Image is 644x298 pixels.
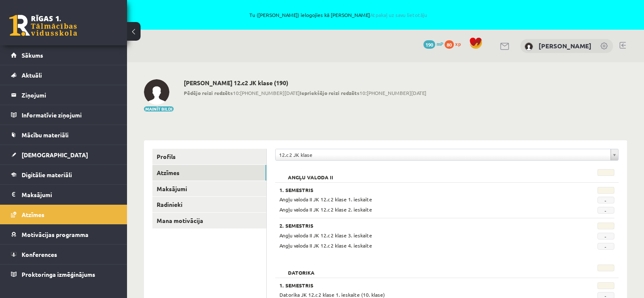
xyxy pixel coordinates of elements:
[276,149,618,160] a: 12.c2 JK klase
[184,89,233,96] b: Pēdējo reizi redzēts
[445,40,465,47] a: 80 xp
[11,205,116,224] a: Atzīmes
[11,225,116,244] a: Motivācijas programma
[370,11,427,18] a: Atpakaļ uz savu lietotāju
[22,71,42,79] span: Aktuāli
[11,265,116,284] a: Proktoringa izmēģinājums
[22,270,95,278] span: Proktoringa izmēģinājums
[11,85,116,105] a: Ziņojumi
[22,185,116,204] legend: Maksājumi
[597,243,614,250] span: -
[152,149,266,164] a: Profils
[597,207,614,214] span: -
[445,40,454,49] span: 80
[423,40,435,49] span: 190
[455,40,461,47] span: xp
[152,197,266,212] a: Radinieki
[279,291,385,298] span: Datorika JK 12.c2 klase 1. ieskaite (10. klase)
[152,181,266,197] a: Maksājumi
[597,197,614,203] span: -
[279,206,372,213] span: Angļu valoda II JK 12.c2 klase 2. ieskaite
[22,171,72,178] span: Digitālie materiāli
[279,223,556,228] h3: 2. Semestris
[279,169,342,178] h2: Angļu valoda II
[22,51,43,59] span: Sākums
[9,15,77,36] a: Rīgas 1. Tālmācības vidusskola
[22,85,116,105] legend: Ziņojumi
[539,42,591,50] a: [PERSON_NAME]
[300,89,359,96] b: Iepriekšējo reizi redzēts
[152,165,266,181] a: Atzīmes
[279,242,372,249] span: Angļu valoda II JK 12.c2 klase 4. ieskaite
[597,233,614,240] span: -
[525,42,533,51] img: Katrīne Rubene
[184,89,426,97] span: 10:[PHONE_NUMBER][DATE] 10:[PHONE_NUMBER][DATE]
[11,245,116,264] a: Konferences
[144,106,174,111] button: Mainīt bildi
[22,105,116,125] legend: Informatīvie ziņojumi
[22,131,69,139] span: Mācību materiāli
[144,79,169,105] img: Katrīne Rubene
[22,251,57,258] span: Konferences
[152,213,266,228] a: Mana motivācija
[11,45,116,65] a: Sākums
[279,282,556,288] h3: 1. Semestris
[11,145,116,164] a: [DEMOGRAPHIC_DATA]
[279,187,556,193] h3: 1. Semestris
[97,12,580,17] span: Tu ([PERSON_NAME]) ielogojies kā [PERSON_NAME]
[279,232,372,239] span: Angļu valoda II JK 12.c2 klase 3. ieskaite
[279,265,323,273] h2: Datorika
[11,185,116,204] a: Maksājumi
[11,65,116,85] a: Aktuāli
[279,149,607,160] span: 12.c2 JK klase
[22,231,88,238] span: Motivācijas programma
[279,196,372,203] span: Angļu valoda II JK 12.c2 klase 1. ieskaite
[22,211,44,218] span: Atzīmes
[11,105,116,125] a: Informatīvie ziņojumi
[11,125,116,145] a: Mācību materiāli
[22,151,88,159] span: [DEMOGRAPHIC_DATA]
[423,40,443,47] a: 190 mP
[184,79,426,86] h2: [PERSON_NAME] 12.c2 JK klase (190)
[437,40,443,47] span: mP
[11,165,116,184] a: Digitālie materiāli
